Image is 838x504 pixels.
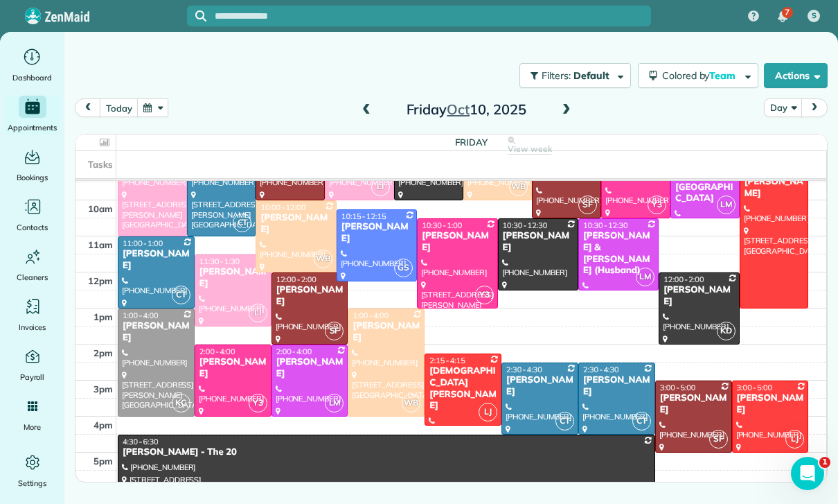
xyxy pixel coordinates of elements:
div: [PERSON_NAME] [276,356,344,380]
span: 10:00 - 12:00 [260,202,305,212]
span: KC [172,394,190,412]
span: SF [325,322,344,340]
span: 2:30 - 4:30 [506,365,542,374]
span: 10:30 - 12:30 [503,220,548,230]
span: 4pm [93,419,113,431]
a: Contacts [6,195,59,234]
span: Invoices [19,320,46,334]
div: [PERSON_NAME] [276,284,344,308]
span: Cleaners [17,270,48,284]
span: More [24,420,41,434]
div: [PERSON_NAME] [122,320,190,344]
div: [PERSON_NAME] - The 20 [122,446,651,458]
span: 3:00 - 5:00 [660,383,696,392]
span: 1pm [93,311,113,322]
span: Friday [455,137,488,148]
span: 1:00 - 4:00 [123,311,159,320]
span: 7 [785,7,790,18]
svg: Focus search [195,10,206,21]
div: [PERSON_NAME] [663,284,735,308]
span: S [812,10,817,21]
span: Y3 [249,394,267,412]
span: 2:15 - 4:15 [429,356,465,365]
span: Settings [18,476,47,490]
span: Colored by [662,69,740,82]
span: Default [573,69,610,82]
span: 10:30 - 1:00 [422,220,462,230]
button: Focus search [187,10,206,21]
span: LM [325,394,344,412]
span: 1:00 - 4:00 [353,311,389,320]
span: LM [636,268,654,286]
h2: Friday 10, 2025 [380,102,553,117]
span: GS [394,259,413,277]
span: LM [717,195,736,214]
span: Payroll [20,370,45,384]
div: [PERSON_NAME] [260,212,332,236]
a: Payroll [6,345,59,384]
button: next [801,98,828,117]
span: 2:00 - 4:00 [276,347,312,356]
iframe: Intercom live chat [791,457,824,490]
span: 2:00 - 4:00 [199,347,235,356]
span: 12:00 - 2:00 [663,275,704,284]
span: 12:00 - 2:00 [276,275,317,284]
span: WB [314,250,332,268]
div: [PERSON_NAME] & [PERSON_NAME] (Husband) [582,230,654,277]
span: SF [578,195,597,214]
span: 4:30 - 6:30 [123,437,159,446]
span: 11am [88,239,113,250]
div: [PERSON_NAME] [341,221,413,245]
div: [PERSON_NAME] [352,320,420,344]
div: [PERSON_NAME] [199,266,267,290]
a: Invoices [6,295,59,334]
span: Tasks [88,159,113,170]
span: 12pm [88,275,113,286]
span: 5pm [93,455,113,467]
span: WB [402,394,420,412]
div: [PERSON_NAME] - [GEOGRAPHIC_DATA] [675,158,736,205]
span: Contacts [17,220,48,234]
span: Y3 [648,195,666,214]
span: LJ [785,430,804,449]
button: Filters: Default [519,63,631,88]
span: CT [172,286,190,304]
span: Bookings [17,171,48,184]
span: CT [555,412,574,431]
a: Bookings [6,146,59,184]
button: Actions [764,63,828,88]
button: prev [75,98,101,117]
button: Colored byTeam [638,63,758,88]
span: Oct [447,101,470,118]
span: 11:30 - 1:30 [199,257,240,266]
span: 10:15 - 12:15 [341,211,386,221]
span: 10am [88,203,113,214]
div: [DEMOGRAPHIC_DATA][PERSON_NAME] [429,365,497,412]
div: [PERSON_NAME] [659,392,728,416]
div: 7 unread notifications [768,1,797,32]
span: CT [233,214,251,232]
span: 1 [819,457,830,468]
span: CT [632,412,651,431]
span: LI [371,177,390,196]
div: [PERSON_NAME] [122,248,190,272]
a: Settings [6,451,59,490]
span: KD [717,322,736,340]
a: Cleaners [6,245,59,284]
span: 2pm [93,347,113,358]
span: Y3 [475,286,494,304]
a: Appointments [6,96,59,134]
span: LJ [479,403,497,422]
div: [PERSON_NAME] [744,176,805,200]
span: View week [508,144,552,155]
span: Filters: [542,69,571,82]
div: [PERSON_NAME] [506,374,574,398]
span: WB [509,177,528,196]
a: Dashboard [6,46,59,85]
div: [PERSON_NAME] [736,392,805,416]
span: 2:30 - 4:30 [583,365,619,374]
div: [PERSON_NAME] [421,230,493,254]
span: 3:00 - 5:00 [737,383,773,392]
a: Filters: Default [512,63,631,88]
button: today [100,98,138,117]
